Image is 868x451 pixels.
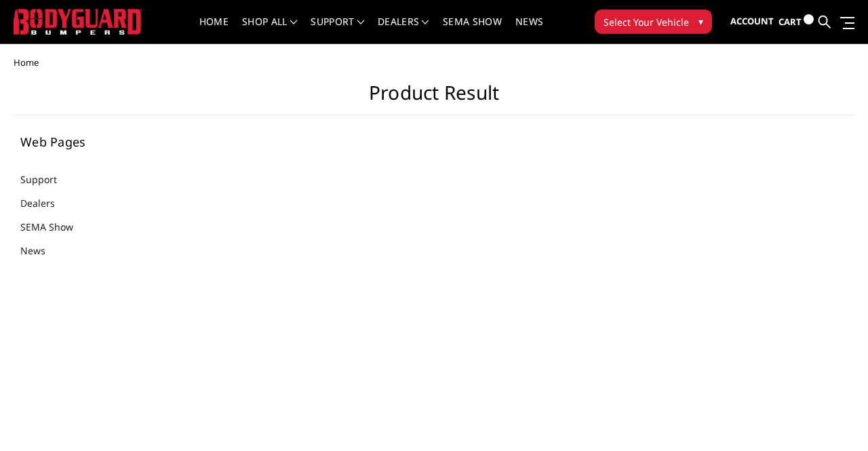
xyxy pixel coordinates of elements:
[242,17,297,43] a: shop all
[20,172,74,187] a: Support
[311,17,364,43] a: Support
[20,196,72,210] a: Dealers
[20,220,90,234] a: SEMA Show
[14,81,854,115] h1: Product Result
[698,14,703,28] span: ▾
[730,15,774,27] span: Account
[778,3,814,41] a: Cart
[199,17,229,43] a: Home
[14,9,142,34] img: BODYGUARD BUMPERS
[20,136,167,148] h5: Web Pages
[778,16,802,28] span: Cart
[730,3,774,40] a: Account
[595,9,712,34] button: Select Your Vehicle
[378,17,429,43] a: Dealers
[604,15,689,29] span: Select Your Vehicle
[14,56,39,68] span: Home
[443,17,502,43] a: SEMA Show
[515,17,543,43] a: News
[20,243,62,258] a: News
